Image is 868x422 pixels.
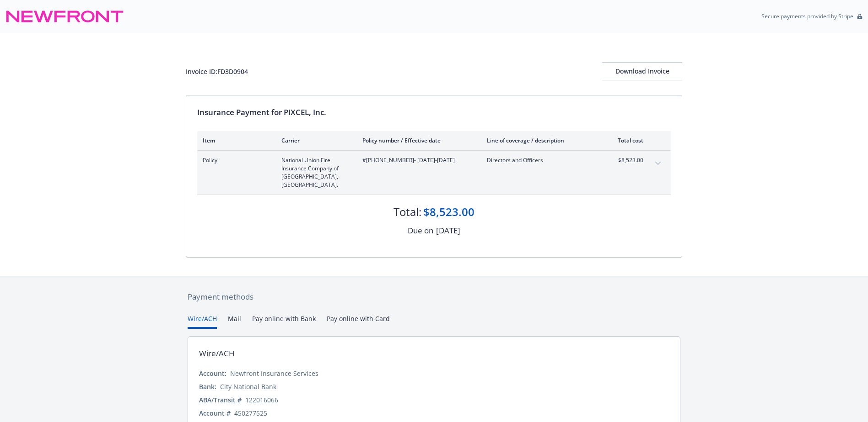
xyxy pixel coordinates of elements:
div: Carrier [281,137,348,144]
div: ABA/Transit # [199,395,242,405]
span: #[PHONE_NUMBER] - [DATE]-[DATE] [362,156,472,164]
div: [DATE] [436,225,460,237]
div: Insurance Payment for PIXCEL, Inc. [197,106,671,118]
span: Directors and Officers [487,156,594,164]
p: Secure payments provided by Stripe [761,12,853,20]
button: Pay online with Card [327,314,390,329]
div: 122016066 [245,395,278,405]
span: National Union Fire Insurance Company of [GEOGRAPHIC_DATA], [GEOGRAPHIC_DATA]. [281,156,348,189]
div: 450277525 [234,408,267,418]
div: Total cost [609,137,643,144]
div: Account: [199,369,226,378]
button: Pay online with Bank [252,314,316,329]
button: Download Invoice [602,62,682,80]
div: Policy number / Effective date [362,137,472,144]
div: Wire/ACH [199,348,235,359]
div: Total: [394,204,421,220]
div: Payment methods [188,291,680,303]
div: Due on [408,225,433,237]
button: Wire/ACH [188,314,217,329]
span: $8,523.00 [609,156,643,164]
div: Invoice ID: FD3D0904 [186,67,248,76]
div: Bank: [199,382,216,391]
div: City National Bank [220,382,276,391]
button: Mail [228,314,241,329]
div: Newfront Insurance Services [230,369,318,378]
div: Download Invoice [602,63,682,80]
div: Line of coverage / description [487,137,594,144]
div: Account # [199,408,231,418]
div: $8,523.00 [423,204,474,220]
button: expand content [651,156,665,171]
div: PolicyNational Union Fire Insurance Company of [GEOGRAPHIC_DATA], [GEOGRAPHIC_DATA].#[PHONE_NUMBE... [197,151,671,195]
div: Item [203,137,267,144]
span: Policy [203,156,267,164]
